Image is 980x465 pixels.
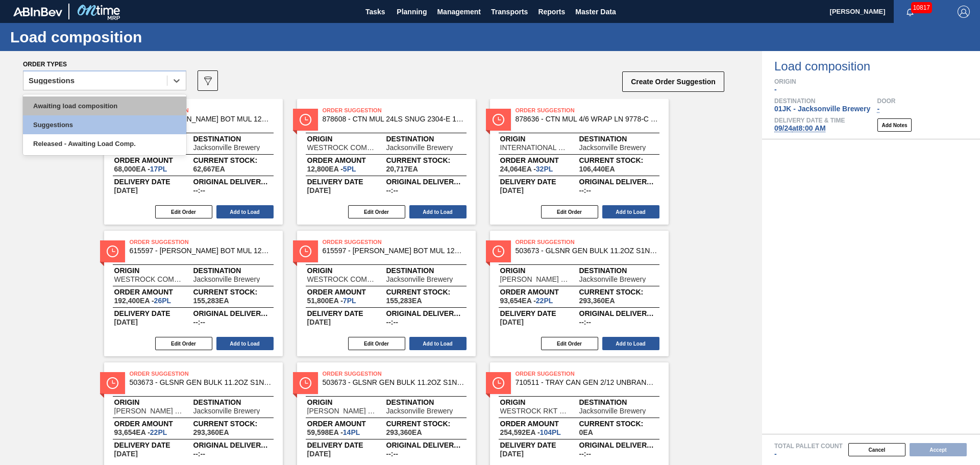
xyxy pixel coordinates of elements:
[307,276,376,283] span: WESTROCK COMPANY - FOLDING CAR
[114,165,167,173] span: 68,000EA-17PL
[500,450,524,457] span: 09/24/2025
[150,428,167,436] span: 22,PL
[774,85,777,93] span: -
[500,267,579,274] span: Origin
[579,179,658,185] span: Original delivery time
[323,247,465,255] span: 615597 - CARR BOT MUL 12OZ WRAP PUERTO RIC BSKT 6
[500,276,569,283] span: OWENS ILLINOIS
[579,297,615,304] span: ,293,360,EA,
[307,289,386,295] span: Order amount
[575,6,616,18] span: Master Data
[386,319,398,326] span: --:--
[500,179,579,185] span: Delivery Date
[13,7,62,16] img: TNhmsLtSVTkK8tSr43FrP2fwEKptu5GPRR3wAAAABJRU5ErkJggg==
[114,319,138,326] span: 09/24/2025
[114,399,193,405] span: Origin
[107,377,118,389] img: status
[193,399,273,405] span: Destination
[386,267,465,274] span: Destination
[579,319,591,326] span: --:--
[500,187,524,194] span: 09/24/2025
[516,237,658,247] span: Order Suggestion
[307,442,386,448] span: Delivery Date
[500,165,553,173] span: 24,064EA-32PL
[386,157,465,163] span: Current Stock:
[490,231,669,356] span: statusOrder Suggestion503673 - GLSNR GEN BULK 11.2OZ S1NR BARE LS BULKOrigin[PERSON_NAME] [US_STA...
[386,421,465,427] span: Current Stock:
[579,187,591,194] span: --:--
[774,79,980,85] span: Origin
[579,310,658,316] span: Original delivery time
[536,297,553,305] span: 22,PL
[848,443,905,456] button: Cancel
[323,115,465,123] span: 878608 - CTN MUL 24LS SNUG 2304-E 12OZ FOLD 0424
[894,5,926,19] button: Notifications
[114,187,138,194] span: 09/24/2025
[193,297,229,304] span: ,155,283,EA,
[386,407,453,414] span: Jacksonville Brewery
[323,105,465,115] span: Order Suggestion
[193,136,273,142] span: Destination
[307,297,356,304] span: 51,800EA-7PL
[114,276,183,283] span: WESTROCK COMPANY - FOLDING CAR
[216,337,274,350] button: Add to Load
[114,289,193,295] span: Order amount
[774,98,877,104] span: Destination
[343,297,356,305] span: 7,PL
[23,115,186,134] div: Suggestions
[386,450,398,457] span: --:--
[107,246,118,257] img: status
[343,165,356,173] span: 5,PL
[364,6,386,18] span: Tasks
[114,421,193,427] span: Order amount
[193,165,225,173] span: ,62,667,EA,
[130,237,273,247] span: Order Suggestion
[307,450,331,457] span: 09/24/2025
[130,379,273,386] span: 503673 - GLSNR GEN BULK 11.2OZ S1NR BARE LS BULK
[29,77,75,84] div: Suggestions
[323,379,465,386] span: 503673 - GLSNR GEN BULK 11.2OZ S1NR BARE LS BULK
[536,165,553,173] span: 32,PL
[386,165,418,173] span: ,20,717,EA,
[193,407,260,414] span: Jacksonville Brewery
[516,115,658,123] span: 878636 - CTN MUL 4/6 WRAP LN 9778-C 12OZ KRFT 072
[579,136,658,142] span: Destination
[579,429,593,436] span: ,0,EA,
[386,136,465,142] span: Destination
[307,157,386,163] span: Order amount
[579,165,615,173] span: ,106,440,EA,
[154,297,171,305] span: 26,PL
[307,319,331,326] span: 09/24/2025
[579,289,658,295] span: Current Stock:
[114,407,183,414] span: OWENS ILLINOIS
[193,450,205,457] span: --:--
[297,99,476,225] span: statusOrder Suggestion878608 - CTN MUL 24LS SNUG 2304-E 12OZ FOLD 0424OriginWESTROCK COMPANY - FO...
[307,407,376,414] span: OWENS ILLINOIS
[409,337,467,350] button: Add to Load
[104,231,283,356] span: statusOrder Suggestion615597 - [PERSON_NAME] BOT MUL 12OZ WRAP PUERTO RIC BSKT 6OriginWESTROCK CO...
[307,310,386,316] span: Delivery Date
[386,429,422,436] span: ,293,360,EA,
[23,134,186,153] div: Released - Awaiting Load Comp.
[348,337,405,350] button: Edit Order
[130,115,273,123] span: 615307 - CARR BOT MUL 12OZ SNUG 12/12 12OZ BOT 07
[114,450,138,457] span: 09/24/2025
[500,157,579,163] span: Order amount
[386,179,465,185] span: Original delivery time
[155,205,212,218] button: Edit Order
[307,421,386,427] span: Order amount
[541,205,598,218] button: Edit Order
[193,187,205,194] span: --:--
[579,407,646,414] span: Jacksonville Brewery
[300,377,311,389] img: status
[516,105,658,115] span: Order Suggestion
[397,6,427,18] span: Planning
[323,237,465,247] span: Order Suggestion
[114,310,193,316] span: Delivery Date
[541,337,598,350] button: Edit Order
[500,399,579,405] span: Origin
[493,114,504,126] img: status
[193,289,273,295] span: Current Stock:
[877,118,912,132] button: Add Notes
[114,442,193,448] span: Delivery Date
